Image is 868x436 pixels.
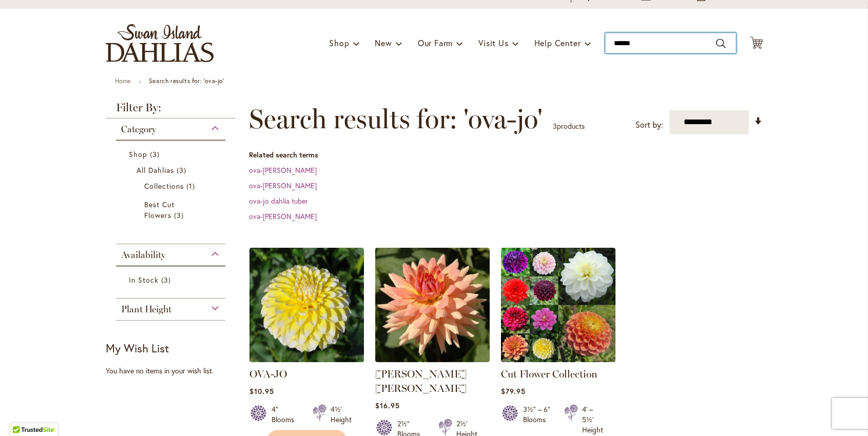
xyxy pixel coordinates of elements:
span: New [375,37,392,48]
span: Best Cut Flowers [144,200,175,220]
a: CUT FLOWER COLLECTION [501,354,615,364]
p: products [553,118,585,134]
span: Search results for: 'ova-jo' [249,104,543,134]
a: Best Cut Flowers [144,199,200,221]
div: 4½' Height [331,404,352,425]
span: Plant Height [121,304,171,315]
span: 3 [161,274,173,285]
a: Home [115,77,131,85]
div: You have no items in your wish list. [106,366,243,376]
div: 4" Blooms [272,404,300,425]
span: 3 [553,121,557,131]
span: 3 [177,165,189,175]
span: Our Farm [418,37,453,48]
span: $79.95 [501,386,526,396]
strong: Filter By: [106,102,236,118]
img: Mary Jo [375,248,490,362]
span: Category [121,124,156,135]
label: Sort by: [635,115,663,134]
a: In Stock 3 [129,274,216,285]
a: store logo [106,24,214,62]
span: Collections [144,181,184,191]
strong: My Wish List [106,341,169,355]
span: $16.95 [375,401,400,410]
span: Shop [329,37,349,48]
div: 3½" – 6" Blooms [523,404,552,435]
a: Mary Jo [375,354,490,364]
a: [PERSON_NAME] [PERSON_NAME] [375,368,467,394]
a: OVA-JO [249,354,364,364]
span: 3 [174,210,186,221]
a: Cut Flower Collection [501,368,597,380]
span: All Dahlias [137,165,175,175]
img: CUT FLOWER COLLECTION [501,248,615,362]
a: Shop [129,149,216,160]
span: Visit Us [478,37,508,48]
span: $10.95 [249,386,274,396]
a: ova-[PERSON_NAME] [249,211,317,221]
iframe: Launch Accessibility Center [8,400,36,428]
span: Help Center [534,37,581,48]
span: In Stock [129,275,159,285]
a: All Dahlias [137,165,208,175]
a: ova-[PERSON_NAME] [249,165,317,175]
a: Collections [144,181,200,191]
a: OVA-JO [249,368,287,380]
span: Shop [129,149,147,159]
strong: Search results for: 'ova-jo' [149,77,224,85]
img: OVA-JO [249,248,364,362]
a: ova-jo dahlia tuber [249,196,308,206]
a: ova-[PERSON_NAME] [249,181,317,190]
dt: Related search terms [249,150,763,160]
div: 4' – 5½' Height [582,404,603,435]
span: 1 [186,181,198,191]
span: Availability [121,249,165,261]
span: 3 [150,149,162,160]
